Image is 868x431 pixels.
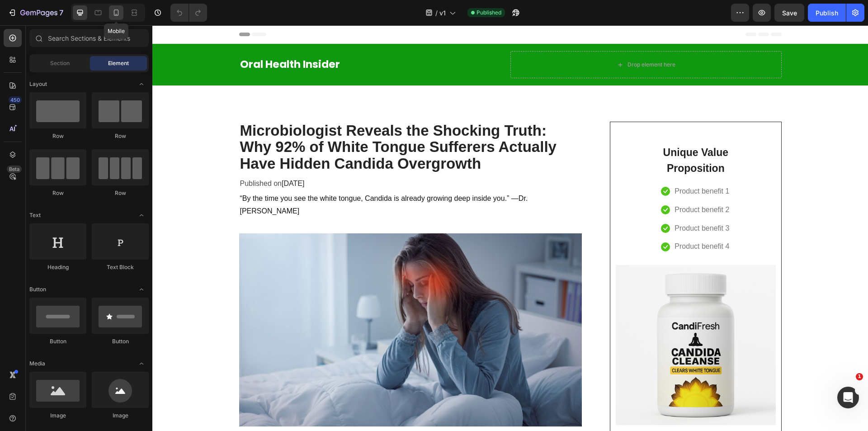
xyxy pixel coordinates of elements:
p: Product benefit 2 [522,178,577,191]
iframe: Intercom live chat [837,387,859,408]
span: Media [29,360,45,368]
span: v1 [439,8,446,18]
div: 450 [9,96,22,104]
button: 7 [4,4,67,22]
div: Row [29,189,86,197]
div: Button [92,337,149,346]
img: Alt Image [87,208,430,401]
span: Save [782,9,797,17]
span: Toggle open [134,77,149,91]
span: Toggle open [134,282,149,297]
span: Toggle open [134,208,149,223]
div: Image [29,412,86,420]
span: 1 [856,373,863,380]
p: Published on [88,152,429,165]
div: Heading [29,263,86,271]
div: Row [92,132,149,140]
span: Button [29,285,46,294]
div: Beta [7,166,22,173]
input: Search Sections & Elements [29,29,149,47]
p: 7 [59,7,63,18]
span: Toggle open [134,356,149,371]
span: Section [50,59,70,67]
span: Element [108,59,129,67]
span: / [435,8,438,18]
span: Text [29,211,41,219]
p: Unique Value Proposition [505,119,582,151]
div: Row [92,189,149,197]
p: Product benefit 1 [522,160,577,173]
div: Row [29,132,86,140]
span: [DATE] [129,154,152,162]
span: Published [476,9,501,17]
div: Drop element here [475,36,523,43]
div: Publish [816,8,838,18]
button: Publish [808,4,846,22]
div: Text Block [92,263,149,271]
iframe: Design area [152,25,868,431]
span: Layout [29,80,47,88]
div: Button [29,337,86,346]
p: Product benefit 4 [522,215,577,228]
strong: Microbiologist Reveals the Shocking Truth: Why 92% of White Tongue Sufferers Actually Have Hidden... [88,97,404,147]
p: Product benefit 3 [522,197,577,210]
button: Save [774,4,804,22]
img: Alt Image [463,240,623,399]
p: “By the time you see the white tongue, Candida is already growing deep inside you.” —Dr. [PERSON_... [88,167,429,193]
div: Undo/Redo [170,4,207,22]
div: Image [92,412,149,420]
